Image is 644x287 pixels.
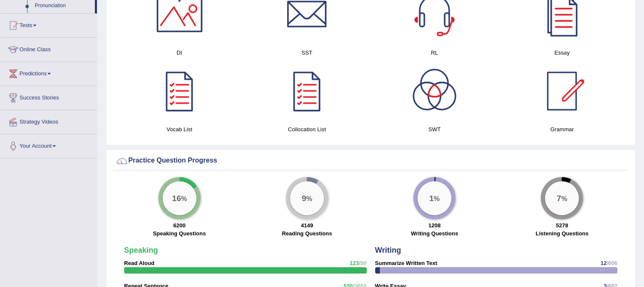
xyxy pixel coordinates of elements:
h4: RL [375,48,494,57]
span: 123 [350,260,359,266]
h4: Essay [503,48,622,57]
big: 7 [557,193,561,202]
a: Online Class [0,38,97,59]
div: % [417,181,451,215]
strong: Read Aloud [124,260,155,266]
strong: Summarize Written Text [375,260,437,266]
a: Predictions [0,62,97,83]
a: Strategy Videos [0,110,97,131]
strong: 4149 [301,222,313,229]
strong: Writing [375,246,401,254]
h4: Vocab List [120,125,239,134]
big: 9 [301,193,306,202]
strong: 1208 [428,222,441,229]
span: /606 [607,260,617,266]
strong: 5278 [556,222,568,229]
h4: Grammar [503,125,622,134]
div: Practice Question Progress [116,155,626,167]
label: Reading Questions [282,229,332,237]
big: 1 [429,193,434,202]
a: Tests [0,14,97,35]
h4: Collocation List [247,125,366,134]
div: % [545,181,579,215]
strong: Speaking [124,246,158,254]
a: Your Account [0,134,97,155]
label: Listening Questions [536,229,589,237]
h4: DI [120,48,239,57]
label: Speaking Questions [153,229,206,237]
div: % [290,181,324,215]
h4: SWT [375,125,494,134]
span: 12 [600,260,606,266]
a: Success Stories [0,86,97,107]
span: /50 [359,260,366,266]
h4: SST [247,48,366,57]
label: Writing Questions [411,229,458,237]
div: % [163,181,196,215]
strong: 6200 [173,222,185,229]
big: 16 [172,193,181,202]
